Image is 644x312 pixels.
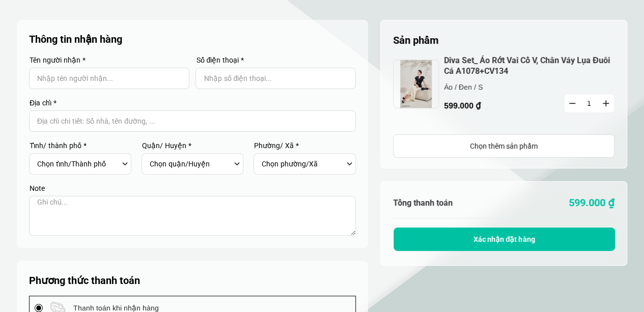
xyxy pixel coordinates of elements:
[564,94,614,112] input: Quantity input
[29,32,356,46] p: Thông tin nhận hàng
[29,68,189,89] input: Input Nhập tên người nhận...
[150,155,232,173] select: Select district
[29,142,131,149] label: Tỉnh/ thành phố *
[444,99,546,112] p: 599.000 ₫
[254,142,356,149] label: Phường/ Xã *
[29,273,356,288] h5: Phương thức thanh toán
[473,235,535,243] span: Xác nhận đặt hàng
[195,68,356,89] input: Input Nhập số điện thoại...
[393,60,439,108] img: jpeg.jpeg
[195,56,356,64] label: Số điện thoại *
[394,228,615,251] button: Xác nhận đặt hàng
[444,81,545,93] p: Áo / Đen / S
[142,142,244,149] label: Quận/ Huyện *
[262,155,344,173] select: Select commune
[444,55,614,77] a: Diva Set_ Áo Rớt Vai Cổ V, Chân Váy Lụa Đuôi Cá A1078+CV134
[29,185,356,192] label: Note
[393,33,614,48] h5: Sản phẩm
[393,198,504,208] h6: Tổng thanh toán
[29,56,189,64] label: Tên người nhận *
[29,99,356,106] label: Địa chỉ *
[35,304,43,312] input: payment logo Thanh toán khi nhận hàng
[504,195,615,211] p: 599.000 ₫
[37,155,119,173] select: Select province
[29,110,356,132] input: Input address with auto completion
[394,140,614,152] div: Chọn thêm sản phẩm
[393,134,614,158] a: Chọn thêm sản phẩm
